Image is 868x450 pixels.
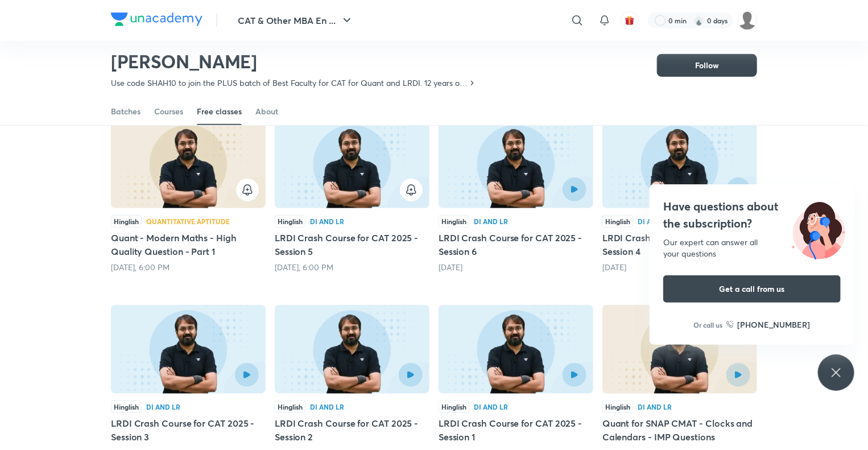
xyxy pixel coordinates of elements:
h5: LRDI Crash Course for CAT 2025 - Session 1 [439,416,593,444]
div: Hinglish [602,215,633,228]
h5: LRDI Crash Course for CAT 2025 - Session 3 [111,416,266,444]
a: Free classes [197,98,242,125]
img: avatar [625,15,635,26]
img: streak [693,15,705,26]
div: Hinglish [275,215,305,228]
h5: LRDI Crash Course for CAT 2025 - Session 5 [275,231,429,258]
div: 6 days ago [602,262,757,273]
div: Hinglish [111,215,142,228]
div: DI and LR [638,403,672,410]
h2: [PERSON_NAME] [111,50,477,73]
h5: LRDI Crash Course for CAT 2025 - Session 4 [602,231,757,258]
div: Hinglish [111,401,142,413]
button: avatar [621,11,639,30]
div: 2 days ago [439,262,593,273]
div: LRDI Crash Course for CAT 2025 - Session 5 [275,119,429,273]
div: LRDI Crash Course for CAT 2025 - Session 6 [439,119,593,273]
a: Courses [154,98,183,125]
img: Aditya [738,11,757,30]
div: DI and LR [638,218,672,225]
h5: Quant - Modern Maths - High Quality Question - Part 1 [111,231,266,258]
div: Hinglish [602,401,633,413]
button: CAT & Other MBA En ... [231,9,361,32]
p: Or call us [694,320,723,330]
h4: Have questions about the subscription? [663,198,841,232]
h5: Quant for SNAP CMAT - Clocks and Calendars - IMP Questions [602,416,757,444]
div: Quantitative Aptitude [146,218,230,225]
div: DI and LR [310,218,344,225]
div: Quant - Modern Maths - High Quality Question - Part 1 [111,119,266,273]
img: Company Logo [111,13,202,26]
div: DI and LR [474,403,508,410]
img: ttu_illustration_new.svg [783,198,854,259]
span: Follow [695,60,719,71]
button: Get a call from us [663,275,841,303]
a: [PHONE_NUMBER] [726,319,811,331]
div: LRDI Crash Course for CAT 2025 - Session 4 [602,119,757,273]
div: About [255,106,278,117]
div: Today, 6:00 PM [275,262,429,273]
div: Hinglish [439,401,469,413]
h5: LRDI Crash Course for CAT 2025 - Session 2 [275,416,429,444]
h6: [PHONE_NUMBER] [738,319,811,331]
div: Our expert can answer all your questions [663,237,841,259]
div: Courses [154,106,183,117]
div: Free classes [197,106,242,117]
p: Use code SHAH10 to join the PLUS batch of Best Faculty for CAT for Quant and LRDI. 12 years of Te... [111,77,468,89]
a: About [255,98,278,125]
div: DI and LR [146,403,180,410]
div: DI and LR [474,218,508,225]
h5: LRDI Crash Course for CAT 2025 - Session 6 [439,231,593,258]
a: Batches [111,98,140,125]
a: Company Logo [111,13,202,29]
div: Hinglish [275,401,305,413]
div: DI and LR [310,403,344,410]
div: Hinglish [439,215,469,228]
button: Follow [657,54,757,77]
div: Tomorrow, 6:00 PM [111,262,266,273]
div: Batches [111,106,140,117]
